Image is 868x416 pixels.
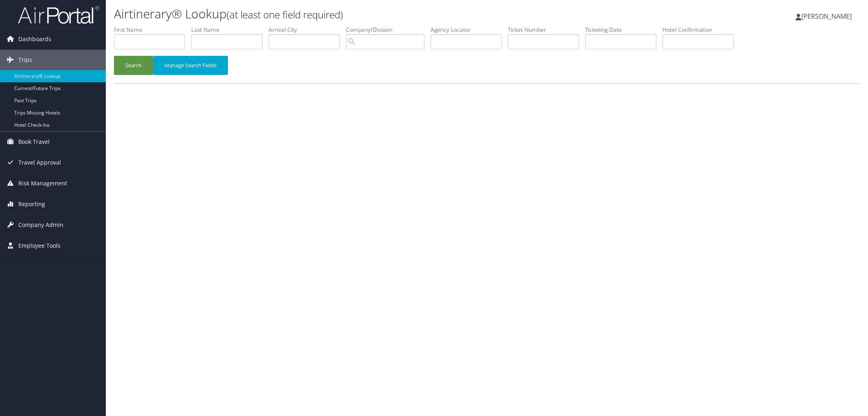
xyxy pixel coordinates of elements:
[801,12,852,21] span: [PERSON_NAME]
[18,29,51,49] span: Dashboards
[662,26,740,34] label: Hotel Confirmation
[269,26,346,34] label: Arrival City
[796,4,860,29] a: [PERSON_NAME]
[18,236,61,256] span: Employee Tools
[191,26,269,34] label: Last Name
[585,26,662,34] label: Ticketing Date
[346,26,431,34] label: Company/Division
[18,132,50,152] span: Book Travel
[18,194,45,214] span: Reporting
[153,56,228,75] button: Manage Search Fields
[431,26,508,34] label: Agency Locator
[114,5,611,22] h1: Airtinerary® Lookup
[18,215,63,235] span: Company Admin
[18,173,67,194] span: Risk Management
[508,26,585,34] label: Ticket Number
[114,56,153,75] button: Search
[114,26,191,34] label: First Name
[18,50,32,70] span: Trips
[18,152,61,173] span: Travel Approval
[227,8,343,21] small: (at least one field required)
[18,5,99,24] img: airportal-logo.png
